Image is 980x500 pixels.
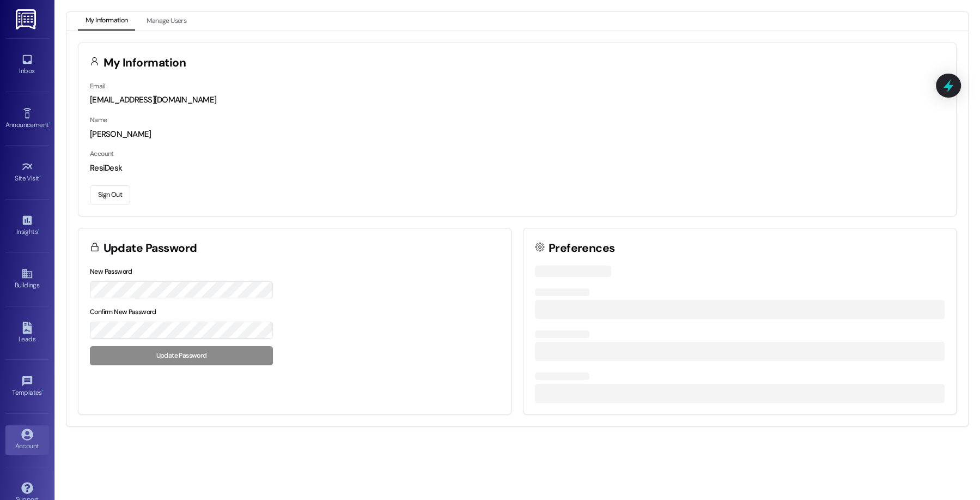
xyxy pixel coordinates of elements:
[38,226,39,234] span: •
[90,94,945,106] div: [EMAIL_ADDRESS][DOMAIN_NAME]
[90,267,132,276] label: New Password
[90,185,130,204] button: Sign Out
[104,57,186,69] h3: My Information
[90,82,105,91] label: Email
[104,243,197,254] h3: Update Password
[5,264,49,294] a: Buildings
[5,318,49,348] a: Leads
[5,425,49,455] a: Account
[5,211,49,240] a: Insights •
[42,387,44,395] span: •
[16,9,38,29] img: ResiDesk Logo
[90,149,114,158] label: Account
[5,372,49,401] a: Templates •
[39,173,41,180] span: •
[90,129,945,140] div: [PERSON_NAME]
[90,308,156,316] label: Confirm New Password
[90,116,107,124] label: Name
[5,158,49,187] a: Site Visit •
[78,12,135,31] button: My Information
[139,12,194,31] button: Manage Users
[549,243,615,254] h3: Preferences
[48,119,50,127] span: •
[90,162,945,174] div: ResiDesk
[5,50,49,80] a: Inbox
